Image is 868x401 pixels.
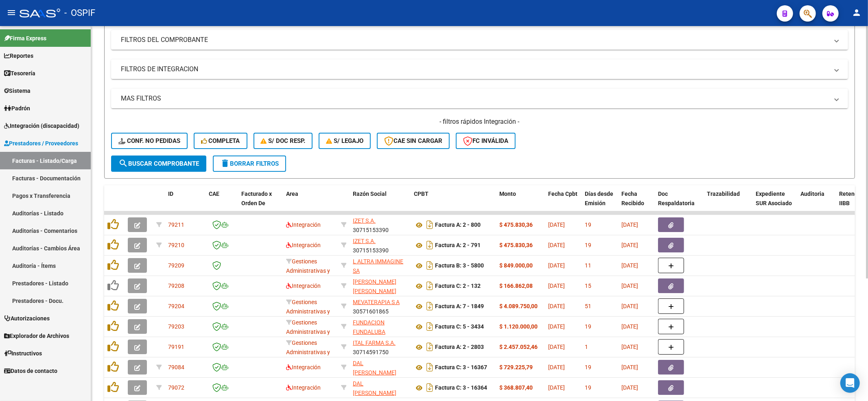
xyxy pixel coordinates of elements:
[499,303,538,309] strong: $ 4.089.750,00
[168,303,184,309] span: 79204
[411,185,496,221] datatable-header-cell: CPBT
[286,384,321,391] span: Integración
[168,323,184,330] span: 79203
[707,191,740,197] span: Trazabilidad
[839,191,866,206] span: Retencion IIBB
[499,323,538,330] strong: $ 1.120.000,00
[111,133,188,149] button: Conf. no pedidas
[621,242,638,248] span: [DATE]
[424,361,435,374] i: Descargar documento
[548,364,565,370] span: [DATE]
[621,344,638,350] span: [DATE]
[111,30,848,50] mat-expansion-panel-header: FILTROS DEL COMPROBANTE
[548,384,565,391] span: [DATE]
[582,185,618,221] datatable-header-cell: Días desde Emisión
[4,34,46,43] span: Firma Express
[350,185,411,221] datatable-header-cell: Razón Social
[353,298,407,315] div: 30571601865
[424,239,435,252] i: Descargar documento
[756,191,792,206] span: Expediente SUR Asociado
[658,191,695,206] span: Doc Respaldatoria
[655,185,704,221] datatable-header-cell: Doc Respaldatoria
[111,59,848,79] mat-expansion-panel-header: FILTROS DE INTEGRACION
[283,185,338,221] datatable-header-cell: Area
[353,278,396,294] span: [PERSON_NAME] [PERSON_NAME]
[548,221,565,228] span: [DATE]
[797,185,836,221] datatable-header-cell: Auditoria
[424,259,435,272] i: Descargar documento
[213,156,286,172] button: Borrar Filtros
[621,262,638,269] span: [DATE]
[424,320,435,333] i: Descargar documento
[220,158,230,168] mat-icon: delete
[353,380,396,396] span: DAL [PERSON_NAME]
[111,89,848,108] mat-expansion-panel-header: MAS FILTROS
[353,359,407,376] div: 23046436164
[585,191,613,206] span: Días desde Emisión
[4,104,30,113] span: Padrón
[499,283,533,289] strong: $ 166.862,08
[384,137,442,145] span: CAE SIN CARGAR
[353,338,407,355] div: 30714591750
[286,299,330,324] span: Gestiones Administrativas y Otros
[353,191,387,197] span: Razón Social
[435,344,484,351] strong: Factura A: 2 - 2803
[353,237,407,254] div: 30715153390
[704,185,752,221] datatable-header-cell: Trazabilidad
[499,191,516,197] span: Monto
[621,283,638,289] span: [DATE]
[585,303,591,309] span: 51
[353,216,407,233] div: 30715153390
[548,303,565,309] span: [DATE]
[548,283,565,289] span: [DATE]
[220,160,279,167] span: Borrar Filtros
[548,262,565,269] span: [DATE]
[4,51,33,60] span: Reportes
[7,8,16,18] mat-icon: menu
[353,299,400,305] span: MEVATERAPIA S A
[121,94,829,103] mat-panel-title: MAS FILTROS
[353,319,385,335] span: FUNDACION FUNDALUBA
[111,156,206,172] button: Buscar Comprobante
[286,191,298,197] span: Area
[353,217,376,224] span: IZET S.A.
[621,364,638,370] span: [DATE]
[435,303,484,310] strong: Factura A: 7 - 1849
[456,133,516,149] button: FC Inválida
[618,185,655,221] datatable-header-cell: Fecha Recibido
[499,384,533,391] strong: $ 368.807,40
[353,318,407,335] div: 30708116811
[435,222,481,228] strong: Factura A: 2 - 800
[168,384,184,391] span: 79072
[353,379,407,396] div: 23046436164
[435,385,487,391] strong: Factura C: 3 - 16364
[4,314,50,323] span: Autorizaciones
[4,86,31,95] span: Sistema
[286,283,321,289] span: Integración
[206,185,238,221] datatable-header-cell: CAE
[463,137,508,145] span: FC Inválida
[241,191,272,206] span: Facturado x Orden De
[168,242,184,248] span: 79210
[548,344,565,350] span: [DATE]
[4,366,57,375] span: Datos de contacto
[168,262,184,269] span: 79209
[424,218,435,231] i: Descargar documento
[496,185,545,221] datatable-header-cell: Monto
[201,137,240,145] span: Completa
[621,191,644,206] span: Fecha Recibido
[118,160,199,167] span: Buscar Comprobante
[121,35,829,44] mat-panel-title: FILTROS DEL COMPROBANTE
[238,185,283,221] datatable-header-cell: Facturado x Orden De
[261,137,306,145] span: S/ Doc Resp.
[585,221,591,228] span: 19
[545,185,582,221] datatable-header-cell: Fecha Cpbt
[4,69,35,78] span: Tesorería
[209,191,219,197] span: CAE
[424,300,435,313] i: Descargar documento
[548,191,577,197] span: Fecha Cpbt
[499,221,533,228] strong: $ 475.830,36
[168,191,173,197] span: ID
[840,373,860,393] div: Open Intercom Messenger
[548,242,565,248] span: [DATE]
